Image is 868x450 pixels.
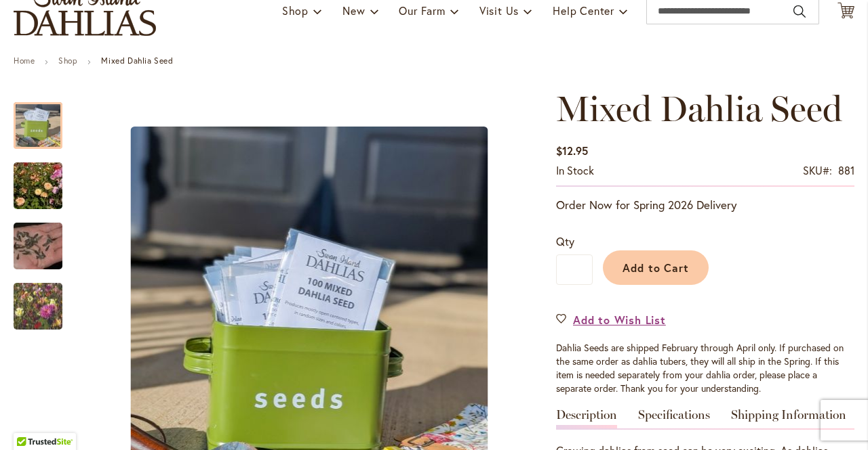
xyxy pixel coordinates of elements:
span: Qty [556,234,574,248]
button: Add to Cart [603,250,709,285]
span: Add to Wish List [573,312,666,328]
p: Dahlia Seeds are shipped February through April only. If purchased on the same order as dahlia tu... [556,341,854,395]
span: Our Farm [399,3,445,18]
span: Mixed Dahlia Seed [556,87,842,130]
span: In stock [556,163,594,177]
strong: Mixed Dahlia Seed [101,55,173,66]
a: Add to Wish List [556,312,666,328]
div: Swan Island Dahlias - Dahlia Seedlings [14,149,76,209]
div: Availability [556,163,594,179]
a: Shipping Information [731,409,846,428]
p: Order Now for Spring 2026 Delivery [556,197,854,213]
span: New [342,3,365,18]
div: Mixed Dahlia Seed [14,89,76,149]
a: Specifications [638,409,710,428]
a: Shop [58,55,77,66]
div: Swan Island Dahlias - Dahlia Seed [14,209,76,269]
span: Help Center [553,3,614,18]
span: Add to Cart [623,261,690,275]
span: $12.95 [556,143,588,158]
iframe: Launch Accessibility Center [10,402,48,440]
span: Shop [282,3,309,18]
div: 881 [838,163,854,179]
div: Swan Island Dahlias - Dahlia Seedlings [14,269,62,330]
span: Visit Us [479,3,519,18]
a: Description [556,409,617,428]
a: Home [14,55,35,66]
strong: SKU [803,163,832,177]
